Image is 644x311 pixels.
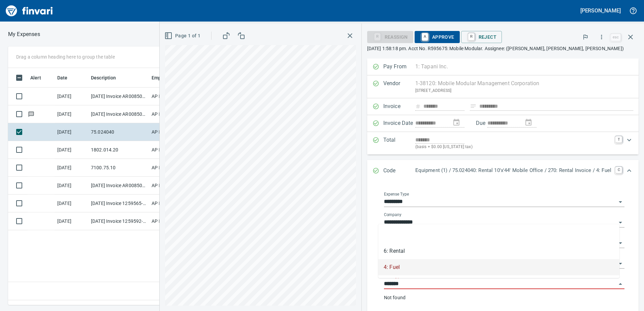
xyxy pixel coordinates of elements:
td: [DATE] Invoice AR008504 from [US_STATE] Commercial Heating Inc (1-29675) [88,177,149,195]
td: [DATE] Invoice AR008502 from [US_STATE] Commercial Heating Inc (1-29675) [88,105,149,123]
td: [DATE] [55,177,88,195]
td: AP Invoices [149,123,199,141]
p: [DATE] 1:58:18 pm. Acct No. R595675: Mobile Modular. Assignee: ([PERSON_NAME], [PERSON_NAME], [PE... [367,45,639,52]
button: Open [616,197,625,207]
span: Alert [30,74,41,82]
span: Alert [30,74,50,82]
td: [DATE] [55,123,88,141]
span: Has messages [28,112,35,116]
button: Open [616,218,625,227]
span: Page 1 of 1 [166,32,200,40]
td: [DATE] [55,212,88,230]
td: 75.024040 [88,123,149,141]
td: 1802.014.20 [88,141,149,159]
img: Finvari [4,3,55,19]
td: [DATE] [55,159,88,177]
td: AP Invoices [149,195,199,212]
td: AP Invoices [149,88,199,105]
td: [DATE] [55,141,88,159]
td: AP Invoices [149,177,199,195]
td: AP Invoices [149,141,199,159]
p: Code [383,167,415,175]
div: Expand [367,132,639,154]
td: [DATE] [55,88,88,105]
button: Page 1 of 1 [163,30,203,42]
button: Open [616,259,625,268]
button: Close [616,279,625,289]
p: Equipment (1) / 75.024040: Rental 10'x'44' Mobile Office / 270: Rental Invoice / 4: Fuel [415,167,611,174]
a: T [615,136,622,143]
button: More [594,30,609,44]
div: Reassign [367,34,413,39]
td: [DATE] [55,195,88,212]
span: Employee [152,74,173,82]
label: Expense Type [384,192,409,196]
td: [DATE] Invoice AR008503 from [US_STATE] Commercial Heating Inc (1-29675) [88,88,149,105]
span: Approve [420,31,454,43]
label: Company [384,213,401,217]
td: AP Invoices [149,159,199,177]
span: Date [57,74,68,82]
a: A [422,33,428,40]
td: [DATE] Invoice 1259565-0 from OPNW - Office Products Nationwide (1-29901) [88,195,149,212]
p: Drag a column heading here to group the table [16,54,115,60]
a: esc [611,34,621,41]
button: RReject [461,31,502,43]
td: AP Invoices [149,212,199,230]
p: Total [383,136,415,150]
span: Description [91,74,116,82]
span: Employee [152,74,182,82]
button: [PERSON_NAME] [579,5,622,16]
p: (basis + $0.00 [US_STATE] tax) [415,144,611,150]
span: Reject [466,31,496,43]
button: Open [616,238,625,248]
h5: [PERSON_NAME] [580,7,621,14]
td: [DATE] [55,105,88,123]
li: 6: Rental [378,243,619,259]
span: Date [57,74,76,82]
td: AP Invoices [149,105,199,123]
a: R [468,33,475,40]
span: Close invoice [609,29,639,45]
button: Flag [578,30,593,44]
p: My Expenses [8,30,40,38]
div: Expand [367,160,639,182]
td: [DATE] Invoice 1259592-0 from OPNW - Office Products Nationwide (1-29901) [88,212,149,230]
div: 4: Fuel [384,263,400,271]
a: C [615,167,622,173]
button: AApprove [415,31,460,43]
p: Not found [384,294,624,301]
span: Description [91,74,125,82]
td: 7100.75.10 [88,159,149,177]
nav: breadcrumb [8,30,40,38]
